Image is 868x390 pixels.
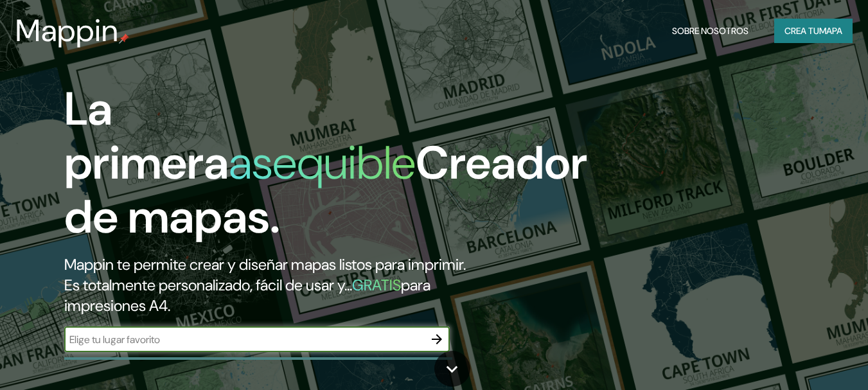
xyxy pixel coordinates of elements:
[64,133,587,247] font: Creador de mapas.
[229,133,416,193] font: asequible
[119,33,129,44] img: pin de mapeo
[352,275,401,295] font: GRATIS
[667,19,754,43] button: Sobre nosotros
[672,25,748,37] font: Sobre nosotros
[774,19,853,43] button: Crea tumapa
[64,254,466,274] font: Mappin te permite crear y diseñar mapas listos para imprimir.
[64,332,424,347] input: Elige tu lugar favorito
[819,25,842,37] font: mapa
[64,79,229,193] font: La primera
[784,25,819,37] font: Crea tu
[64,275,430,315] font: para impresiones A4.
[64,275,352,295] font: Es totalmente personalizado, fácil de usar y...
[15,10,119,51] font: Mappin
